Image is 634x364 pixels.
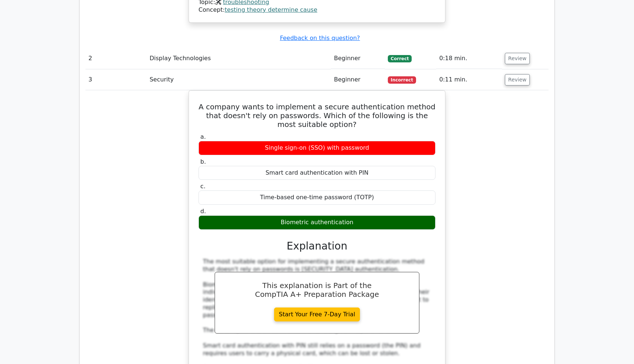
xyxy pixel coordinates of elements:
div: Smart card authentication with PIN [198,166,436,180]
button: Review [505,74,530,85]
span: a. [200,133,206,140]
div: Concept: [198,6,436,14]
span: b. [200,158,206,165]
td: 2 [85,48,147,69]
td: Beginner [331,48,385,69]
td: 0:18 min. [436,48,502,69]
span: Correct [388,55,412,62]
span: c. [200,183,205,190]
td: 0:11 min. [436,69,502,90]
div: Biometric authentication [198,215,436,230]
td: Beginner [331,69,385,90]
h3: Explanation [203,240,431,252]
td: 3 [85,69,147,90]
div: Time-based one-time password (TOTP) [198,190,436,205]
a: Feedback on this question? [280,34,360,41]
a: Start Your Free 7-Day Trial [274,307,360,321]
div: Single sign-on (SSO) with password [198,141,436,155]
td: Display Technologies [147,48,331,69]
h5: A company wants to implement a secure authentication method that doesn't rely on passwords. Which... [198,102,436,129]
button: Review [505,53,530,64]
span: Incorrect [388,76,416,84]
td: Security [147,69,331,90]
span: d. [200,208,206,215]
a: testing theory determine cause [225,6,317,13]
